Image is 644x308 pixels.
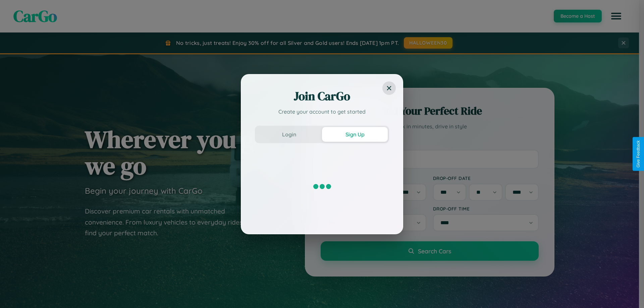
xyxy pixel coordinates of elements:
button: Sign Up [322,127,388,142]
iframe: Intercom live chat [7,285,23,301]
h2: Join CarGo [255,88,389,104]
div: Give Feedback [636,140,641,168]
button: Login [256,127,322,142]
p: Create your account to get started [255,108,389,116]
